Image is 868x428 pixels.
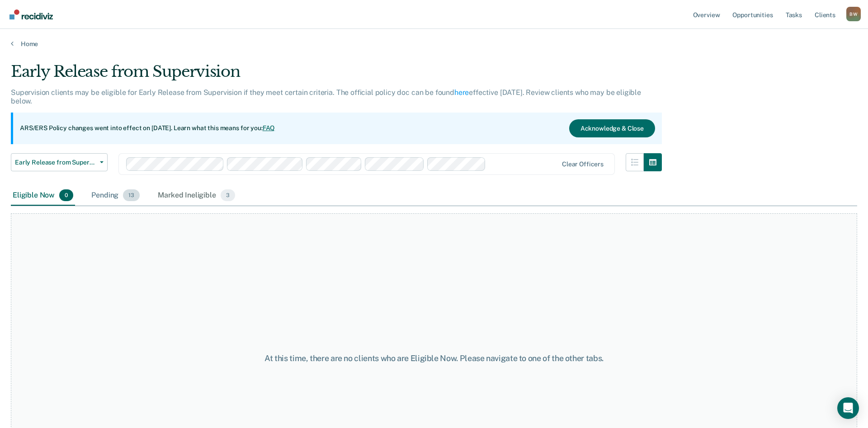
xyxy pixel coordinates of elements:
[20,124,275,133] p: ARS/ERS Policy changes went into effect on [DATE]. Learn what this means for you:
[846,7,861,21] button: Profile dropdown button
[569,119,655,137] button: Acknowledge & Close
[11,62,662,88] div: Early Release from Supervision
[90,186,142,206] div: Pending13
[11,186,75,206] div: Eligible Now0
[562,160,604,168] div: Clear officers
[11,40,857,48] a: Home
[59,189,73,201] span: 0
[11,88,641,105] p: Supervision clients may be eligible for Early Release from Supervision if they meet certain crite...
[123,189,140,201] span: 13
[837,397,859,419] div: Open Intercom Messenger
[11,153,108,171] button: Early Release from Supervision
[221,189,235,201] span: 3
[454,88,469,97] a: here
[9,9,53,19] img: Recidiviz
[15,159,96,166] span: Early Release from Supervision
[156,186,237,206] div: Marked Ineligible3
[223,353,646,363] div: At this time, there are no clients who are Eligible Now. Please navigate to one of the other tabs.
[263,124,275,132] a: FAQ
[846,7,861,21] div: B W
